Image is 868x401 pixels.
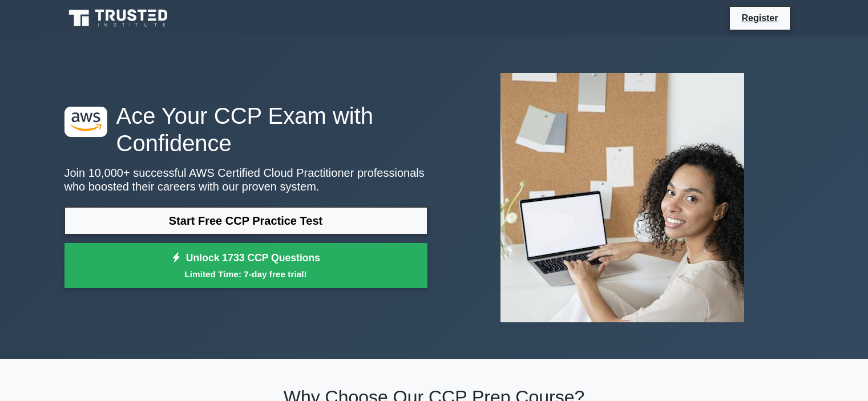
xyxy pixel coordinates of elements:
[734,11,785,25] a: Register
[64,243,427,289] a: Unlock 1733 CCP QuestionsLimited Time: 7-day free trial!
[64,207,427,234] a: Start Free CCP Practice Test
[64,166,427,193] p: Join 10,000+ successful AWS Certified Cloud Practitioner professionals who boosted their careers ...
[64,102,427,157] h1: Ace Your CCP Exam with Confidence
[79,268,413,281] small: Limited Time: 7-day free trial!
